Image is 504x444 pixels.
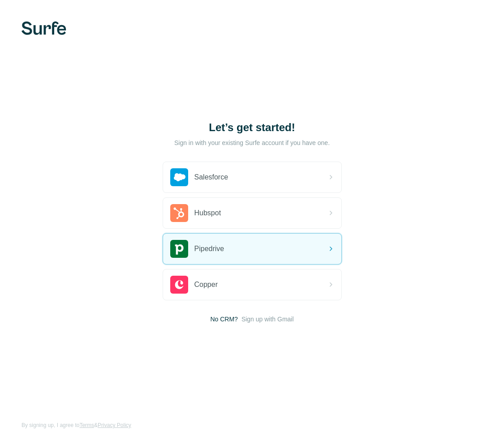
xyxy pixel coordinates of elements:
[170,204,188,222] img: hubspot's logo
[170,168,188,186] img: salesforce's logo
[98,422,131,428] a: Privacy Policy
[210,315,237,324] span: No CRM?
[194,208,221,218] span: Hubspot
[194,172,228,183] span: Salesforce
[22,421,131,429] span: By signing up, I agree to &
[194,279,218,290] span: Copper
[170,276,188,294] img: copper's logo
[22,21,66,35] img: Surfe's logo
[241,315,294,324] button: Sign up with Gmail
[194,243,224,254] span: Pipedrive
[174,138,330,147] p: Sign in with your existing Surfe account if you have one.
[170,240,188,258] img: pipedrive's logo
[79,422,94,428] a: Terms
[163,120,342,135] h1: Let’s get started!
